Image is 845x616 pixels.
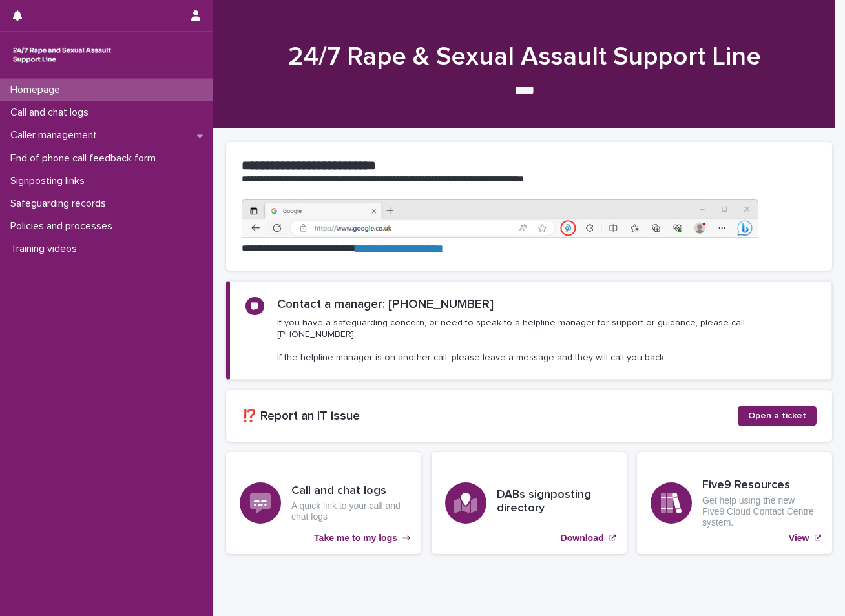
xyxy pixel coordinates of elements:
h2: ⁉️ Report an IT issue [242,409,738,424]
p: Policies and processes [5,220,123,232]
p: Signposting links [5,175,95,187]
h3: DABs signposting directory [497,488,613,516]
h3: Five9 Resources [702,478,819,493]
span: Open a ticket [748,411,806,420]
p: Homepage [5,84,70,96]
p: A quick link to your call and chat logs [291,500,408,522]
h3: Call and chat logs [291,484,408,498]
p: End of phone call feedback form [5,152,166,165]
p: Safeguarding records [5,198,116,210]
p: Download [561,533,604,544]
p: Call and chat logs [5,107,99,119]
p: View [789,533,809,544]
a: Download [432,452,627,554]
p: Training videos [5,243,87,255]
img: https%3A%2F%2Fcdn.document360.io%2F0deca9d6-0dac-4e56-9e8f-8d9979bfce0e%2FImages%2FDocumentation%... [242,199,758,238]
img: rhQMoQhaT3yELyF149Cw [10,42,114,68]
p: Take me to my logs [314,533,397,544]
p: Caller management [5,129,107,141]
p: If you have a safeguarding concern, or need to speak to a helpline manager for support or guidanc... [277,317,816,364]
a: Open a ticket [738,406,817,426]
h1: 24/7 Rape & Sexual Assault Support Line [226,41,822,72]
p: Get help using the new Five9 Cloud Contact Centre system. [702,495,819,528]
a: View [637,452,832,554]
a: Take me to my logs [226,452,421,554]
h2: Contact a manager: [PHONE_NUMBER] [277,297,494,312]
